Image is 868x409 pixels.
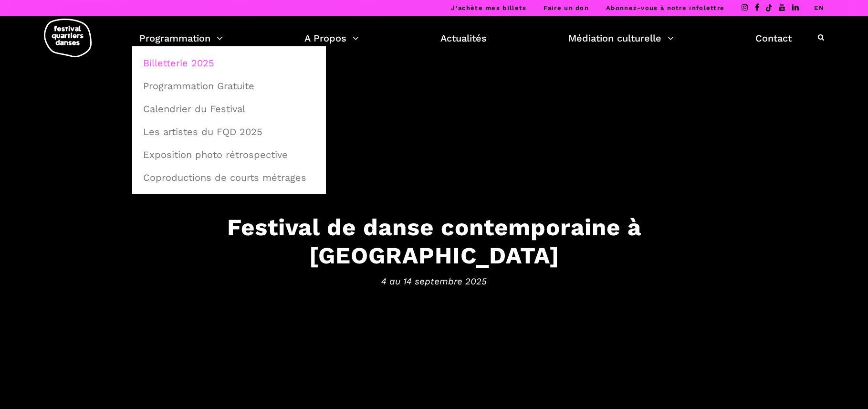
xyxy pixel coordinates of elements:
[137,121,321,143] a: Les artistes du FQD 2025
[137,167,321,189] a: Coproductions de courts métrages
[138,274,730,288] span: 4 au 14 septembre 2025
[139,30,223,46] a: Programmation
[544,4,589,11] a: Faire un don
[137,52,321,74] a: Billetterie 2025
[440,30,487,46] a: Actualités
[451,4,526,11] a: J’achète mes billets
[44,19,92,57] img: logo-fqd-med
[137,75,321,97] a: Programmation Gratuite
[137,98,321,120] a: Calendrier du Festival
[755,30,792,46] a: Contact
[138,213,730,270] h3: Festival de danse contemporaine à [GEOGRAPHIC_DATA]
[606,4,724,11] a: Abonnez-vous à notre infolettre
[137,144,321,166] a: Exposition photo rétrospective
[814,4,824,11] a: EN
[304,30,359,46] a: A Propos
[568,30,674,46] a: Médiation culturelle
